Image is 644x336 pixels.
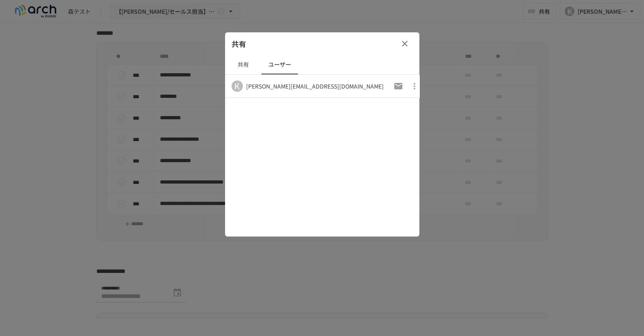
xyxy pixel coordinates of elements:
[246,82,384,90] div: [PERSON_NAME][EMAIL_ADDRESS][DOMAIN_NAME]
[225,55,261,74] button: 共有
[261,55,298,74] button: ユーザー
[225,32,419,55] div: 共有
[232,80,243,92] div: K
[390,78,406,94] button: 招待メールの再送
